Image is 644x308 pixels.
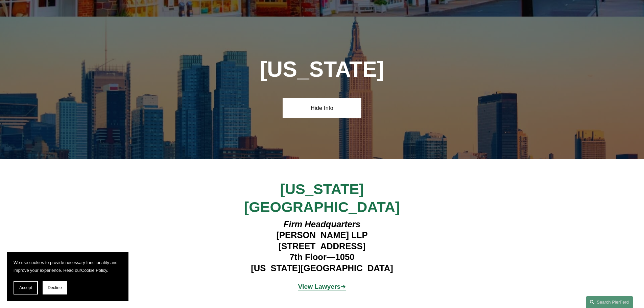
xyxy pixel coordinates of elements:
[19,285,32,290] span: Accept
[284,219,361,229] em: Firm Headquarters
[283,98,361,118] a: Hide Info
[48,285,62,290] span: Decline
[14,281,38,294] button: Accept
[14,259,122,274] p: We use cookies to provide necessary functionality and improve your experience. Read our .
[586,296,633,308] a: Search this site
[298,283,341,290] strong: View Lawyers
[223,219,421,274] h4: [PERSON_NAME] LLP [STREET_ADDRESS] 7th Floor—1050 [US_STATE][GEOGRAPHIC_DATA]
[298,283,346,290] span: ➔
[223,57,421,82] h1: [US_STATE]
[43,281,67,294] button: Decline
[244,181,400,215] span: [US_STATE][GEOGRAPHIC_DATA]
[298,283,346,290] a: View Lawyers➔
[81,268,107,273] a: Cookie Policy
[7,252,128,301] section: Cookie banner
